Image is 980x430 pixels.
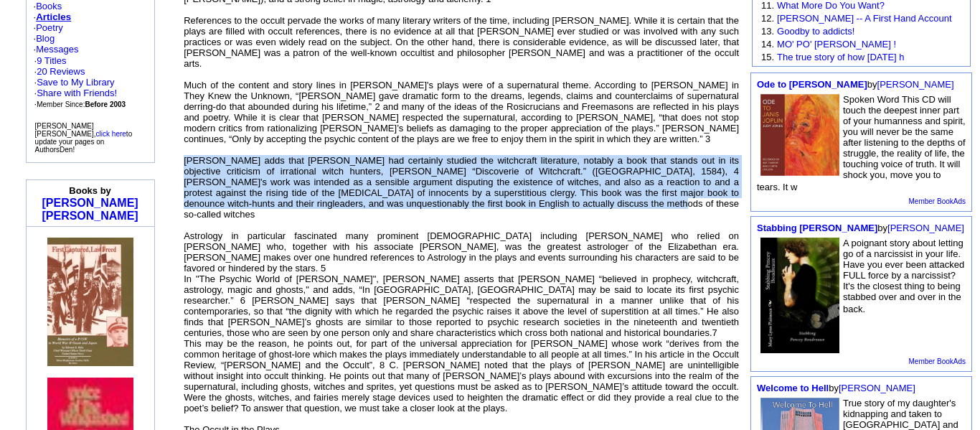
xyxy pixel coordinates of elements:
[757,79,867,90] a: Ode to [PERSON_NAME]
[36,33,55,44] a: Blog
[47,366,48,373] img: shim.gif
[777,13,951,24] a: [PERSON_NAME] -- A First Hand Account
[757,94,966,192] font: Spoken Word This CD will touch the deepest inner part of your humanness and spirit, you will neve...
[96,130,126,138] a: click here
[37,88,117,98] a: Share with Friends!
[37,77,114,88] a: Save to My Library
[37,66,85,77] a: 20 Reviews
[761,13,774,24] font: 12.
[34,77,118,109] font: · · ·
[36,1,62,11] a: Books
[42,197,138,222] a: [PERSON_NAME] [PERSON_NAME]
[839,383,915,393] a: [PERSON_NAME]
[761,52,774,62] font: 15.
[36,22,63,33] a: Poetry
[877,79,954,90] a: [PERSON_NAME]
[760,94,839,176] img: 77383.jpg
[47,238,133,366] img: 8367.jpg
[37,55,66,66] a: 9 Titles
[887,223,964,233] a: [PERSON_NAME]
[757,223,877,233] a: Stabbing [PERSON_NAME]
[777,39,896,50] a: MO' PO' [PERSON_NAME] !
[909,357,966,365] a: Member BookAds
[36,44,78,55] a: Messages
[36,11,71,22] a: Articles
[34,44,79,55] font: ·
[757,383,915,393] font: by
[760,238,839,353] img: 71284.jpg
[35,122,133,154] font: [PERSON_NAME] [PERSON_NAME], to update your pages on AuthorsDen!
[757,383,829,393] a: Welcome to Hell
[90,230,91,235] img: shim.gif
[85,101,126,108] b: Before 2003
[69,185,111,196] b: Books by
[761,39,774,50] font: 14.
[909,197,966,205] a: Member BookAds
[777,26,854,37] a: Goodby to addicts!
[757,79,954,90] font: by
[777,52,905,62] a: The true story of how [DATE] h
[37,101,126,108] font: Member Since:
[757,223,964,233] font: by
[34,55,126,109] font: · ·
[90,230,90,235] img: shim.gif
[761,26,774,37] font: 13.
[843,238,964,314] font: A poignant story about letting go of a narcissist in your life. Have you ever been attacked FULL ...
